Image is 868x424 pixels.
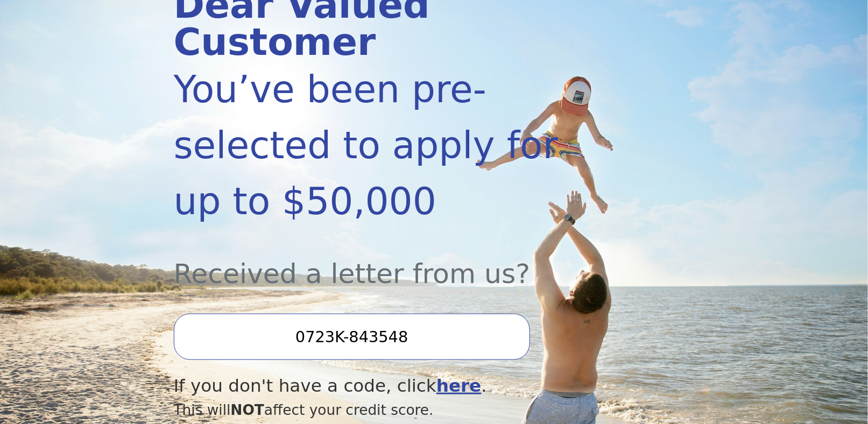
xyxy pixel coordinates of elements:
div: Received a letter from us? [174,229,617,294]
div: This will affect your credit score. [174,399,617,421]
div: You’ve been pre-selected to apply for up to $50,000 [174,61,617,229]
span: NOT [231,401,265,418]
input: Enter your Offer Code: [174,314,530,360]
a: here [436,376,482,396]
div: If you don't have a code, click . [174,373,617,399]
